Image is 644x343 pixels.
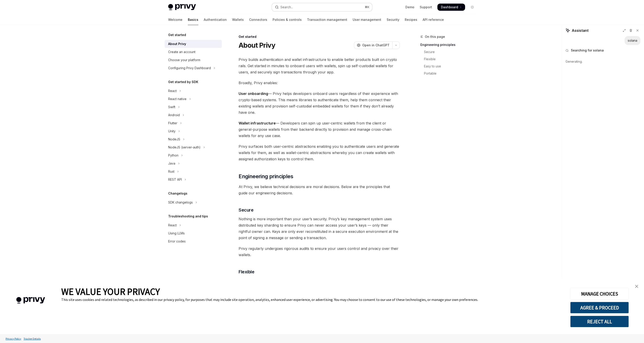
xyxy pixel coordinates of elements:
div: Flutter [168,120,177,126]
a: Using LLMs [165,229,222,237]
div: Configuring Privy Dashboard [168,65,211,71]
div: Create an account [168,49,195,55]
button: Toggle React section [165,87,222,95]
span: On this page [425,34,445,39]
div: Java [168,161,175,166]
div: This site uses cookies and related technologies, as described in our privacy policy, for purposes... [61,297,563,302]
button: Toggle Flutter section [165,119,222,127]
img: light logo [168,4,196,10]
div: NodeJS [168,137,180,142]
button: Toggle Rust section [165,167,222,176]
h5: Get started [168,32,186,38]
div: Rust [168,169,174,174]
div: Choose your platform [168,57,200,63]
div: Get started [239,34,400,39]
a: Privacy Policy [4,335,22,343]
a: Basics [188,14,198,25]
button: Toggle REST API section [165,176,222,184]
span: Privy builds authentication and wallet infrastructure to enable better products built on crypto r... [239,56,400,75]
span: Searching for solana [571,48,604,53]
a: Security [387,14,399,25]
button: Toggle Android section [165,111,222,119]
a: Tracker Details [22,335,42,343]
div: solana [628,38,637,43]
strong: Wallet infrastructure [239,121,276,125]
h5: Troubleshooting and tips [168,214,208,219]
span: Dashboard [441,5,458,9]
span: ⌘ K [365,5,369,9]
button: Toggle NodeJS section [165,135,222,143]
span: Engineering principles [239,173,293,180]
div: SDK changelogs [168,200,193,205]
a: Recipes [405,14,417,25]
a: Flexible [420,56,479,63]
span: Nothing is more important than your user’s security. Privy’s key management system uses distribut... [239,216,400,241]
span: Privy regularly undergoes rigorous audits to ensure your users control and privacy over their wal... [239,245,400,258]
div: Using LLMs [168,231,185,236]
a: Choose your platform [165,56,222,64]
a: Secure [420,48,479,56]
div: REST API [168,177,182,182]
span: Assistant [572,28,589,33]
a: Portable [420,70,479,77]
button: Toggle NodeJS (server-auth) section [165,143,222,151]
strong: User onboarding [239,91,268,96]
button: Toggle Configuring Privy Dashboard section [165,64,222,72]
img: company logo [7,291,55,310]
button: Searching for solana [566,48,640,53]
a: close banner [632,282,641,291]
a: Demo [405,5,414,9]
a: Support [420,5,432,9]
a: User management [353,14,381,25]
div: Swift [168,104,175,110]
span: At Privy, we believe technical decisions are moral decisions. Below are the principles that guide... [239,184,400,196]
a: Error codes [165,237,222,245]
button: AGREE & PROCEED [570,302,629,313]
button: Toggle SDK changelogs section [165,198,222,206]
button: Toggle Java section [165,159,222,167]
div: React [168,223,177,228]
a: Dashboard [437,4,465,11]
h5: Changelogs [168,191,187,196]
div: About Privy [168,41,186,47]
h1: About Privy [239,41,275,49]
div: Error codes [168,239,186,244]
h5: Get started by SDK [168,79,198,85]
span: WE VALUE YOUR PRIVACY [61,286,160,297]
a: Easy to use [420,63,479,70]
a: About Privy [165,40,222,48]
span: Broadly, Privy enables: [239,80,400,86]
button: Toggle React section [165,221,222,229]
button: MANAGE CHOICES [570,288,629,300]
span: — Developers can spin up user-centric wallets from the client or general-purpose wallets from the... [239,120,400,139]
div: Unity [168,129,176,134]
a: Transaction management [307,14,347,25]
button: Toggle React native section [165,95,222,103]
a: Policies & controls [273,14,302,25]
div: Python [168,153,178,158]
a: Wallets [232,14,244,25]
a: Welcome [168,14,182,25]
span: Privy gives your application low level access to users and their wallets to support a fully custo... [239,278,400,303]
button: Toggle Python section [165,151,222,159]
button: REJECT ALL [570,316,629,327]
span: — Privy helps developers onboard users regardless of their experience with crypto-based systems. ... [239,90,400,116]
div: NodeJS (server-auth) [168,145,201,150]
a: Engineering principles [420,41,479,48]
div: Android [168,112,180,118]
button: Toggle dark mode [469,4,476,11]
button: Open in ChatGPT [354,41,392,49]
a: Connectors [249,14,267,25]
a: API reference [423,14,444,25]
span: Open in ChatGPT [362,43,390,47]
a: Create an account [165,48,222,56]
a: Authentication [204,14,227,25]
img: close banner [635,285,638,288]
button: Open search [272,3,372,11]
button: Toggle Unity section [165,127,222,135]
div: React native [168,96,186,102]
div: Generating. [566,56,640,67]
span: Secure [239,207,253,213]
div: React [168,88,177,94]
span: Flexible [239,269,254,275]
